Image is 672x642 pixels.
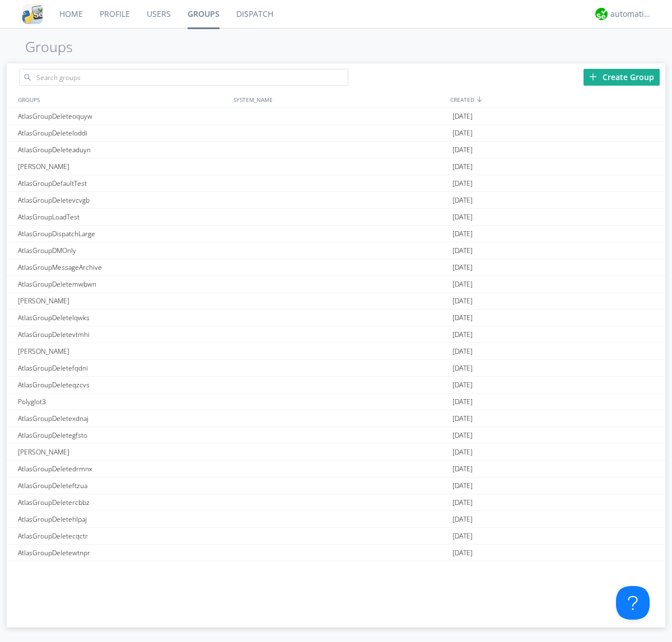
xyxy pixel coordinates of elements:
div: GROUPS [15,91,228,107]
span: [DATE] [452,360,473,377]
span: [DATE] [452,293,473,310]
div: AtlasGroupDeletefqdni [15,360,231,376]
div: AtlasGroupDeletewtnpr [15,545,231,561]
img: plus.svg [589,73,597,81]
span: [DATE] [452,393,473,410]
div: AtlasGroupDeleteaduyn [15,142,231,158]
span: [DATE] [452,242,473,259]
div: AtlasGroupDeletemwbwn [15,276,231,292]
span: [DATE] [452,326,473,343]
a: [PERSON_NAME][DATE] [7,343,665,360]
div: AtlasGroupDeletedzdfu [15,561,231,578]
span: [DATE] [452,142,473,158]
a: AtlasGroupDeletedzdfu[DATE] [7,561,665,578]
a: [PERSON_NAME][DATE] [7,293,665,310]
div: AtlasGroupDeleteftzua [15,477,231,494]
a: AtlasGroupDMOnly[DATE] [7,242,665,259]
div: AtlasGroupLoadTest [15,209,231,225]
a: AtlasGroupDeleteqzcvs[DATE] [7,377,665,393]
span: [DATE] [452,226,473,242]
div: CREATED [447,91,665,107]
img: cddb5a64eb264b2086981ab96f4c1ba7 [22,4,43,24]
div: [PERSON_NAME] [15,444,231,460]
div: Polyglot3 [15,393,231,410]
div: AtlasGroupDMOnly [15,242,231,259]
span: [DATE] [452,545,473,561]
span: [DATE] [452,158,473,175]
a: AtlasGroupDeleteftzua[DATE] [7,477,665,494]
a: AtlasGroupDeletegfsto[DATE] [7,427,665,444]
a: AtlasGroupDispatchLarge[DATE] [7,226,665,242]
div: AtlasGroupDispatchLarge [15,226,231,242]
a: AtlasGroupDefaultTest[DATE] [7,175,665,192]
a: AtlasGroupDeletelqwks[DATE] [7,310,665,326]
span: [DATE] [452,410,473,427]
div: [PERSON_NAME] [15,343,231,359]
span: [DATE] [452,477,473,494]
span: [DATE] [452,444,473,461]
span: [DATE] [452,276,473,293]
span: [DATE] [452,427,473,444]
span: [DATE] [452,310,473,326]
a: [PERSON_NAME][DATE] [7,158,665,175]
a: AtlasGroupDeletedrmnx[DATE] [7,461,665,477]
a: Polyglot3[DATE] [7,393,665,410]
a: AtlasGroupDeleteaduyn[DATE] [7,142,665,158]
div: AtlasGroupDeletexdnaj [15,410,231,427]
iframe: Toggle Customer Support [616,586,650,620]
a: AtlasGroupDeleteoquyw[DATE] [7,108,665,125]
a: AtlasGroupDeletercbbz[DATE] [7,494,665,511]
span: [DATE] [452,528,473,545]
div: AtlasGroupDeletegfsto [15,427,231,443]
span: [DATE] [452,259,473,276]
span: [DATE] [452,175,473,192]
a: AtlasGroupLoadTest[DATE] [7,209,665,226]
div: AtlasGroupDefaultTest [15,175,231,191]
div: [PERSON_NAME] [15,158,231,175]
span: [DATE] [452,461,473,477]
div: AtlasGroupDeletevcvgb [15,192,231,208]
div: SYSTEM_NAME [231,91,447,107]
span: [DATE] [452,192,473,209]
a: AtlasGroupDeletefqdni[DATE] [7,360,665,377]
a: AtlasGroupDeletemwbwn[DATE] [7,276,665,293]
a: AtlasGroupDeleteloddi[DATE] [7,125,665,142]
a: AtlasGroupDeletevtmhi[DATE] [7,326,665,343]
span: [DATE] [452,511,473,528]
div: AtlasGroupDeletehlpaj [15,511,231,527]
span: [DATE] [452,209,473,226]
img: d2d01cd9b4174d08988066c6d424eccd [595,8,608,20]
a: AtlasGroupMessageArchive[DATE] [7,259,665,276]
div: Create Group [584,69,660,86]
a: AtlasGroupDeletewtnpr[DATE] [7,545,665,561]
span: [DATE] [452,343,473,360]
div: AtlasGroupDeletercbbz [15,494,231,510]
a: [PERSON_NAME][DATE] [7,444,665,461]
div: AtlasGroupDeleteqzcvs [15,377,231,393]
a: AtlasGroupDeletehlpaj[DATE] [7,511,665,528]
span: [DATE] [452,108,473,125]
div: [PERSON_NAME] [15,293,231,309]
div: automation+atlas [610,8,652,20]
a: AtlasGroupDeletecqctr[DATE] [7,528,665,545]
span: [DATE] [452,377,473,393]
span: [DATE] [452,561,473,578]
div: AtlasGroupDeletelqwks [15,310,231,326]
div: AtlasGroupDeletevtmhi [15,326,231,343]
div: AtlasGroupDeleteoquyw [15,108,231,124]
div: AtlasGroupMessageArchive [15,259,231,275]
div: AtlasGroupDeletedrmnx [15,461,231,477]
a: AtlasGroupDeletexdnaj[DATE] [7,410,665,427]
input: Search groups [19,69,348,86]
div: AtlasGroupDeleteloddi [15,125,231,141]
span: [DATE] [452,494,473,511]
span: [DATE] [452,125,473,142]
a: AtlasGroupDeletevcvgb[DATE] [7,192,665,209]
div: AtlasGroupDeletecqctr [15,528,231,544]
